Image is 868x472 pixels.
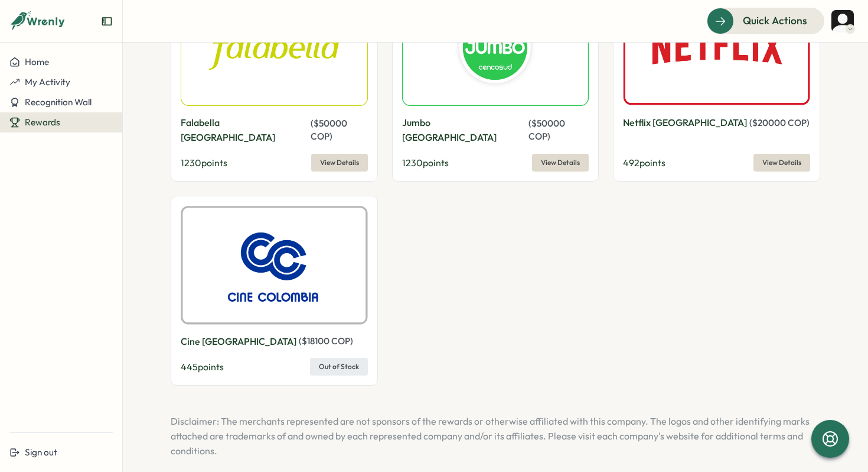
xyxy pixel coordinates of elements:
[181,157,227,169] span: 1230 points
[181,115,308,145] p: Falabella [GEOGRAPHIC_DATA]
[402,115,527,145] p: Jumbo [GEOGRAPHIC_DATA]
[25,96,92,108] span: Recognition Wall
[181,206,368,324] img: Cine Colombia
[753,154,810,172] button: View Details
[25,117,60,128] span: Rewards
[299,335,353,347] span: ( $ 18100 COP )
[181,334,296,349] p: Cine [GEOGRAPHIC_DATA]
[311,118,347,142] span: ( $ 50000 COP )
[171,414,820,458] p: Disclaimer: The merchants represented are not sponsors of the rewards or otherwise affiliated wit...
[402,157,449,169] span: 1230 points
[320,154,359,171] span: View Details
[743,13,807,28] span: Quick Actions
[623,115,747,130] p: Netflix [GEOGRAPHIC_DATA]
[623,157,665,169] span: 492 points
[25,76,70,88] span: My Activity
[311,154,368,172] button: View Details
[541,154,580,171] span: View Details
[181,361,224,373] span: 445 points
[749,117,810,128] span: ( $ 20000 COP )
[101,15,113,27] button: Expand sidebar
[831,10,854,33] img: Andrey Rodriguez
[528,118,565,142] span: ( $ 50000 COP )
[25,56,49,67] span: Home
[762,154,801,171] span: View Details
[707,8,824,34] button: Quick Actions
[25,447,57,458] span: Sign out
[532,154,589,172] button: View Details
